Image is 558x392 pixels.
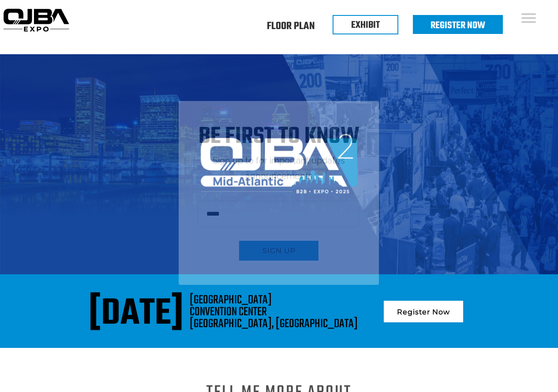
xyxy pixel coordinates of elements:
[239,241,318,261] button: Sign up
[89,294,184,335] div: [DATE]
[179,153,379,184] p: Sign up to for important updates announcements
[351,18,380,33] a: EXHIBIT
[384,301,463,322] a: Register Now
[179,123,379,151] h1: Be first to know
[431,18,485,33] a: Register Now
[190,294,358,330] div: [GEOGRAPHIC_DATA] CONVENTION CENTER [GEOGRAPHIC_DATA], [GEOGRAPHIC_DATA]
